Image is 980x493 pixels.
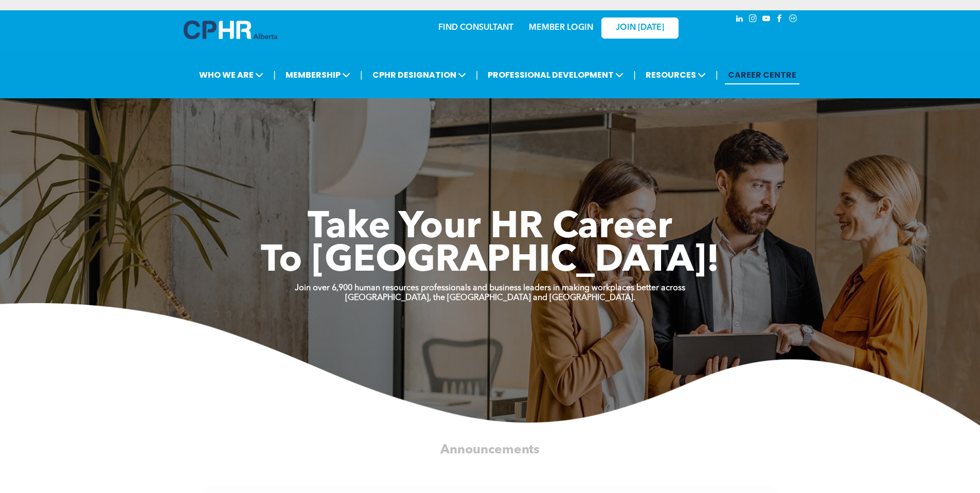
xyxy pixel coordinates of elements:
[196,65,266,84] span: WHO WE ARE
[643,65,709,84] span: RESOURCES
[747,13,759,27] a: instagram
[360,64,363,85] li: |
[273,64,276,85] li: |
[734,13,745,27] a: linkedin
[440,444,539,456] span: Announcements
[716,64,718,85] li: |
[476,64,478,85] li: |
[369,65,469,84] span: CPHR DESIGNATION
[633,64,636,85] li: |
[485,65,627,84] span: PROFESSIONAL DEVELOPMENT
[282,65,353,84] span: MEMBERSHIP
[308,209,672,246] span: Take Your HR Career
[184,21,277,39] img: A blue and white logo for cp alberta
[295,284,685,292] strong: Join over 6,900 human resources professionals and business leaders in making workplaces better ac...
[616,23,664,33] span: JOIN [DATE]
[788,13,799,27] a: Social network
[761,13,772,27] a: youtube
[261,243,720,280] span: To [GEOGRAPHIC_DATA]!
[601,17,679,39] a: JOIN [DATE]
[774,13,786,27] a: facebook
[529,24,593,32] a: MEMBER LOGIN
[345,294,635,302] strong: [GEOGRAPHIC_DATA], the [GEOGRAPHIC_DATA] and [GEOGRAPHIC_DATA].
[438,24,513,32] a: FIND CONSULTANT
[725,65,799,84] a: CAREER CENTRE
